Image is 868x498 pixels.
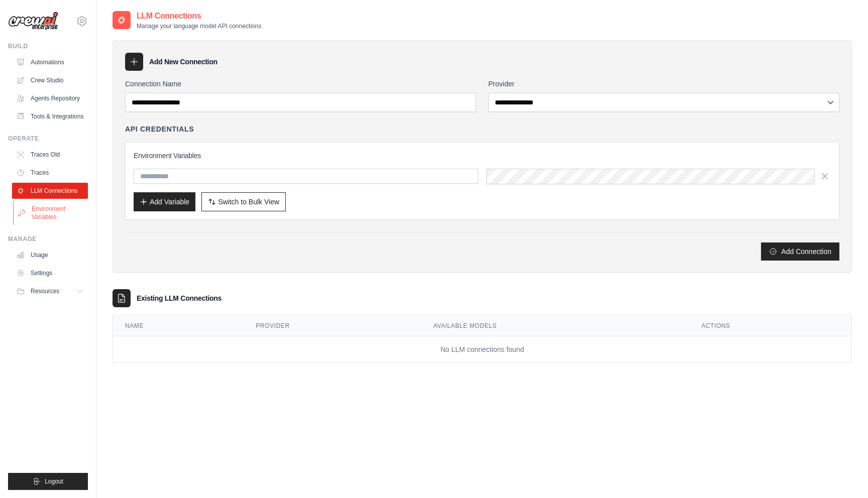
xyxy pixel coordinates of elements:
button: Add Variable [134,192,195,211]
div: Manage [8,235,88,243]
button: Resources [12,283,88,299]
a: Agents Repository [12,90,88,106]
th: Available Models [421,316,689,336]
span: Switch to Bulk View [218,197,279,207]
h2: LLM Connections [137,10,261,22]
h4: API Credentials [125,124,194,134]
label: Connection Name [125,79,476,89]
a: Usage [12,247,88,263]
a: Traces [12,165,88,181]
button: Add Connection [761,242,839,261]
th: Name [113,316,244,336]
a: Tools & Integrations [12,108,88,125]
div: Build [8,42,88,50]
button: Logout [8,473,88,490]
span: Resources [31,287,59,295]
th: Provider [244,316,421,336]
button: Switch to Bulk View [201,192,286,211]
a: Traces Old [12,147,88,163]
a: Settings [12,265,88,281]
a: LLM Connections [12,183,88,199]
img: Logo [8,12,58,31]
label: Provider [488,79,839,89]
td: No LLM connections found [113,336,851,362]
a: Automations [12,54,88,70]
span: Logout [45,477,63,485]
div: Operate [8,135,88,143]
p: Manage your language model API connections [137,22,261,30]
th: Actions [689,316,851,336]
h3: Environment Variables [134,151,831,161]
a: Crew Studio [12,72,88,88]
h3: Existing LLM Connections [137,293,222,303]
h3: Add New Connection [149,57,218,67]
a: Environment Variables [13,201,89,225]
